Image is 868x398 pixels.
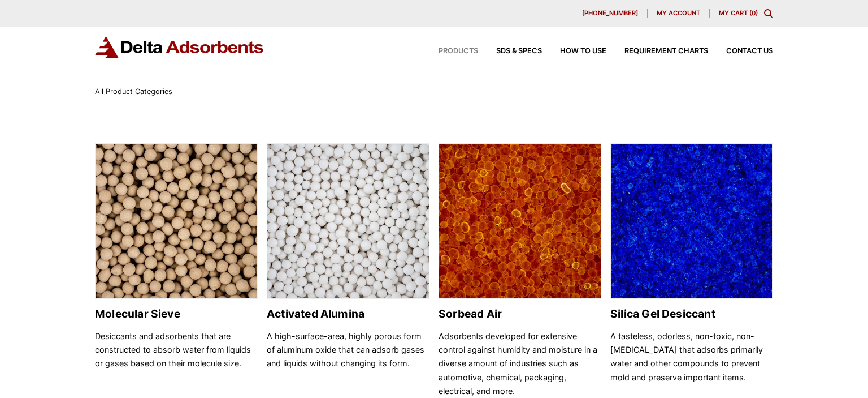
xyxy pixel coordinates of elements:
a: Requirement Charts [606,48,708,55]
span: My account [657,10,700,16]
img: Molecular Sieve [96,144,257,299]
span: Requirement Charts [624,48,708,55]
img: Sorbead Air [439,144,601,299]
span: SDS & SPECS [496,48,542,55]
h2: Molecular Sieve [95,307,258,320]
a: My account [648,9,710,18]
a: How to Use [542,48,606,55]
span: Contact Us [726,48,773,55]
span: How to Use [560,48,606,55]
img: Activated Alumina [267,144,429,299]
span: 0 [752,9,756,17]
a: Products [420,48,478,55]
img: Silica Gel Desiccant [611,144,772,299]
span: [PHONE_NUMBER] [582,10,638,16]
a: My Cart (0) [719,9,758,17]
span: All Product Categories [95,87,172,96]
a: [PHONE_NUMBER] [573,9,648,18]
a: SDS & SPECS [478,48,542,55]
div: Toggle Modal Content [764,9,773,18]
span: Products [439,48,478,55]
h2: Sorbead Air [439,307,601,320]
h2: Activated Alumina [267,307,429,320]
h2: Silica Gel Desiccant [610,307,773,320]
a: Contact Us [708,48,773,55]
img: Delta Adsorbents [95,36,264,58]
